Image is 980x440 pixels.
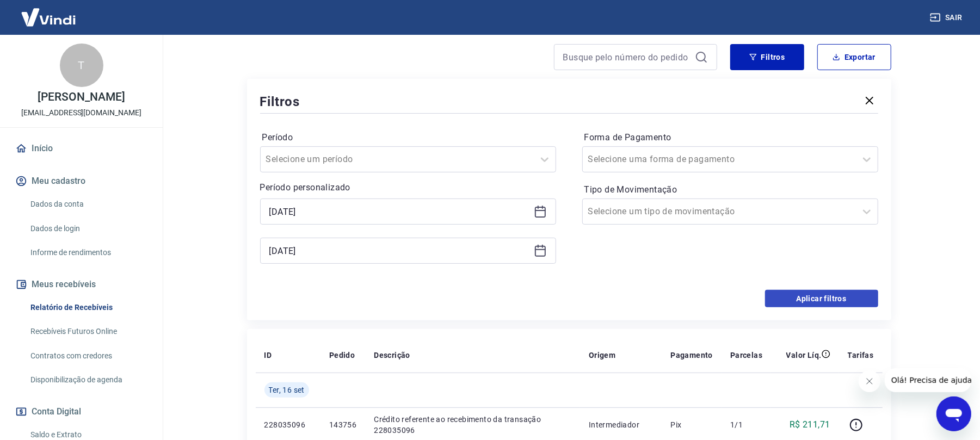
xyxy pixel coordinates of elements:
p: Descrição [374,350,410,361]
button: Meu cadastro [13,169,150,193]
p: Intermediador [589,419,653,430]
p: [PERSON_NAME] [38,91,125,103]
label: Forma de Pagamento [584,131,876,144]
p: ID [264,350,272,361]
span: Olá! Precisa de ajuda? [7,8,91,16]
label: Período [262,131,554,144]
p: Pedido [329,350,355,361]
iframe: Fechar mensagem [859,370,880,392]
label: Tipo de Movimentação [584,183,876,196]
iframe: Botão para abrir a janela de mensagens [936,396,971,431]
button: Aplicar filtros [765,290,878,307]
input: Busque pelo número do pedido [563,49,691,65]
p: 1/1 [730,419,762,430]
input: Data final [269,243,529,259]
a: Dados da conta [26,193,150,215]
span: Ter, 16 set [269,385,305,395]
a: Dados de login [26,218,150,240]
div: T [60,44,103,87]
a: Início [13,137,150,160]
p: Crédito referente ao recebimento da transação 228035096 [374,414,571,436]
button: Exportar [817,44,891,70]
iframe: Mensagem da empresa [885,368,971,392]
a: Informe de rendimentos [26,241,150,264]
p: Período personalizado [260,181,556,194]
p: Parcelas [730,350,762,361]
input: Data inicial [269,203,529,220]
button: Sair [928,8,967,28]
img: Vindi [13,1,84,34]
p: 143756 [329,419,356,430]
button: Filtros [730,44,804,70]
p: [EMAIL_ADDRESS][DOMAIN_NAME] [21,107,141,119]
a: Recebíveis Futuros Online [26,320,150,343]
p: Valor Líq. [786,350,822,361]
p: Tarifas [848,350,874,361]
p: Pix [670,419,713,430]
p: Origem [589,350,615,361]
h5: Filtros [260,93,300,110]
button: Meus recebíveis [13,272,150,296]
button: Conta Digital [13,400,150,424]
p: Pagamento [670,350,713,361]
a: Relatório de Recebíveis [26,296,150,319]
a: Contratos com credores [26,345,150,367]
p: 228035096 [264,419,312,430]
p: R$ 211,71 [790,418,830,431]
a: Disponibilização de agenda [26,369,150,391]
